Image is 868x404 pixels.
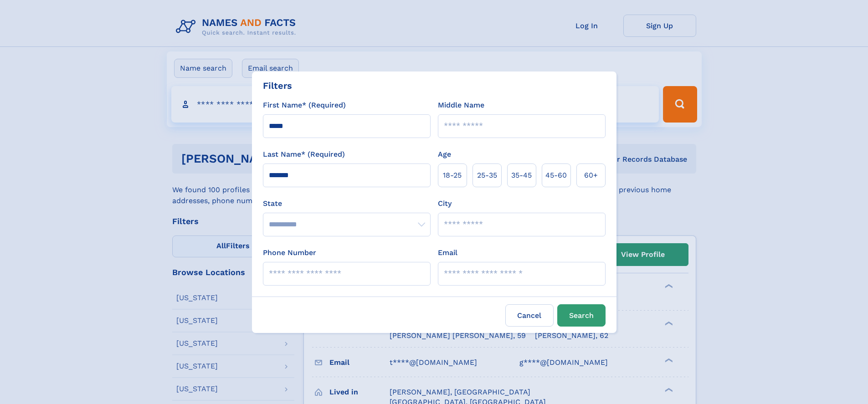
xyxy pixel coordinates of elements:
span: 18‑25 [443,170,462,181]
span: 60+ [584,170,598,181]
button: Search [557,304,606,327]
label: First Name* (Required) [263,100,346,111]
div: Filters [263,79,292,92]
label: City [438,198,452,209]
label: Middle Name [438,100,484,111]
label: State [263,198,431,209]
span: 25‑35 [477,170,497,181]
label: Phone Number [263,247,316,258]
label: Email [438,247,457,258]
span: 45‑60 [545,170,567,181]
label: Last Name* (Required) [263,149,345,160]
label: Cancel [505,304,554,327]
label: Age [438,149,451,160]
span: 35‑45 [511,170,532,181]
